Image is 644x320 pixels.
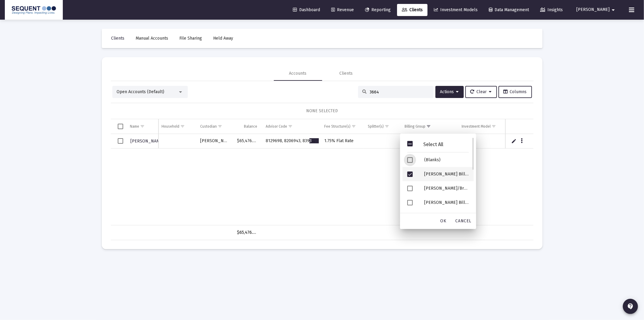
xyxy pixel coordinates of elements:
a: Reporting [360,4,396,16]
td: Column Billing Group [400,119,457,134]
span: 3664 [309,138,319,143]
div: Fee Structure(s) [324,124,351,129]
span: Show filter options for column 'Fee Structure(s)' [351,124,356,129]
input: Search [370,90,429,95]
div: Select row [118,138,123,144]
td: $65,476.85 [233,134,261,149]
a: Edit [511,138,517,144]
td: Column Name [126,119,159,134]
div: OK [434,216,453,227]
button: Columns [498,86,532,98]
a: Dashboard [288,4,325,16]
span: File Sharing [180,36,202,41]
a: [PERSON_NAME] [130,137,165,145]
span: Data Management [489,7,529,12]
a: Data Management [484,4,534,16]
button: [PERSON_NAME] [569,4,624,16]
span: Clear [470,89,492,94]
span: Clients [111,36,125,41]
span: Manual Accounts [136,36,168,41]
td: Column Advisor Code [261,119,320,134]
div: Accounts [289,70,307,77]
span: Held Away [213,36,233,41]
span: Show filter options for column 'Name' [140,124,145,129]
div: Data grid [111,119,533,240]
div: Investment Model [462,124,491,129]
td: 8129698, 8206943, 839 [261,134,320,149]
td: 1.75% Flat Rate [320,134,364,149]
span: Reporting [365,7,391,12]
div: Clients [340,70,353,77]
div: Cancel [453,216,474,227]
div: $65,476.85 [237,230,257,236]
span: OK [441,218,447,224]
div: Filter options [400,134,476,229]
a: File Sharing [175,32,207,44]
td: [PERSON_NAME] [196,134,233,149]
span: Clients [402,7,423,12]
a: Held Away [209,32,238,44]
mat-icon: arrow_drop_down [610,4,617,16]
div: Splitter(s) [368,124,384,129]
div: [PERSON_NAME] Billing Group [419,167,474,181]
div: Billing Group [405,124,425,129]
div: Name [130,124,139,129]
div: Household [162,124,179,129]
span: Insights [540,7,563,12]
span: [PERSON_NAME] [576,7,610,12]
a: Clients [397,4,428,16]
span: Show filter options for column 'Advisor Code' [288,124,293,129]
td: Column Household [157,119,196,134]
a: Revenue [326,4,359,16]
div: Custodian [200,124,217,129]
a: Insights [535,4,568,16]
mat-icon: contact_support [627,303,634,310]
span: Open Accounts (Default) [117,89,165,94]
button: Clear [465,86,497,98]
span: Dashboard [293,7,320,12]
div: NONE SELECTED [116,108,529,114]
div: [PERSON_NAME] Billing Group [419,195,474,210]
img: Dashboard [9,4,58,16]
td: Column Custodian [196,119,233,134]
a: Clients [107,32,130,44]
div: Balance [244,124,257,129]
td: Column Splitter(s) [364,119,401,134]
span: Show filter options for column 'Billing Group' [426,124,431,129]
div: Advisor Code [266,124,287,129]
a: Investment Models [429,4,482,16]
span: Investment Models [434,7,478,12]
td: Column Fee Structure(s) [320,119,364,134]
div: Select All [413,142,454,147]
span: [PERSON_NAME] [131,139,164,144]
a: Manual Accounts [131,32,173,44]
td: Column Investment Model [457,119,505,134]
div: [PERSON_NAME]/Broek Billing Group [419,181,474,195]
td: Column Balance [233,119,261,134]
span: Show filter options for column 'Household' [180,124,185,129]
span: Show filter options for column 'Investment Model' [492,124,496,129]
div: (Blanks) [419,153,474,167]
div: Select all [118,124,123,129]
div: [PERSON_NAME] Billing Group [419,210,474,224]
button: Actions [435,86,464,98]
span: Revenue [331,7,354,12]
span: Actions [440,89,459,94]
span: Show filter options for column 'Custodian' [218,124,222,129]
span: Columns [504,89,527,94]
span: Show filter options for column 'Splitter(s)' [385,124,389,129]
span: Cancel [456,218,471,224]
